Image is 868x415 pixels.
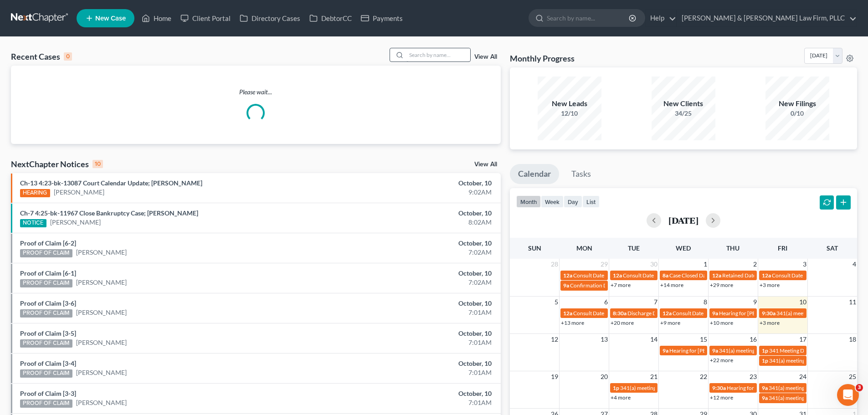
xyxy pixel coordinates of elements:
[76,248,127,257] a: [PERSON_NAME]
[11,51,72,62] div: Recent Cases
[550,259,559,270] span: 28
[137,10,176,26] a: Home
[20,339,72,348] div: PROOF OF CLAIM
[710,394,733,401] a: +12 more
[340,359,492,368] div: October, 10
[64,52,72,61] div: 0
[699,371,708,382] span: 22
[340,398,492,407] div: 7:01AM
[340,278,492,287] div: 7:02AM
[852,259,857,270] span: 4
[663,347,668,354] span: 9a
[340,389,492,398] div: October, 10
[627,310,749,317] span: Discharge Date for [GEOGRAPHIC_DATA], Natajha
[613,384,619,391] span: 1p
[669,347,740,354] span: Hearing for [PERSON_NAME]
[749,371,758,382] span: 23
[573,310,701,317] span: Consult Date for [PERSON_NAME], [PERSON_NAME]
[474,54,497,60] a: View All
[603,297,609,307] span: 6
[600,259,609,270] span: 29
[677,10,857,26] a: [PERSON_NAME] & [PERSON_NAME] Law Firm, PLLC
[760,282,780,288] a: +3 more
[712,310,718,317] span: 9a
[778,244,787,252] span: Fri
[573,272,670,279] span: Consult Date for Love, [PERSON_NAME]
[528,244,541,252] span: Sun
[564,195,582,208] button: day
[837,384,859,406] iframe: Intercom live chat
[576,244,592,252] span: Mon
[798,297,807,307] span: 10
[20,329,76,337] a: Proof of Claim [3-5]
[722,272,863,279] span: Retained Date for [PERSON_NAME][GEOGRAPHIC_DATA]
[516,195,541,208] button: month
[613,272,622,279] span: 12a
[703,297,708,307] span: 8
[710,319,733,326] a: +10 more
[628,244,640,252] span: Tue
[613,310,627,317] span: 8:30a
[752,259,758,270] span: 2
[611,394,631,401] a: +4 more
[76,368,127,377] a: [PERSON_NAME]
[668,215,699,225] h2: [DATE]
[76,338,127,347] a: [PERSON_NAME]
[235,10,305,26] a: Directory Cases
[406,48,470,61] input: Search by name...
[92,160,103,168] div: 10
[727,384,798,391] span: Hearing for [PERSON_NAME]
[20,219,46,227] div: NOTICE
[600,334,609,345] span: 13
[712,384,726,391] span: 9:30a
[762,357,768,364] span: 1p
[663,310,672,317] span: 12a
[547,10,630,26] input: Search by name...
[710,357,733,364] a: +22 more
[848,371,857,382] span: 25
[620,384,708,391] span: 341(a) meeting for [PERSON_NAME]
[20,400,72,408] div: PROOF OF CLAIM
[710,282,733,288] a: +29 more
[649,334,658,345] span: 14
[765,98,829,109] div: New Filings
[550,334,559,345] span: 12
[611,282,631,288] a: +7 more
[563,272,572,279] span: 12a
[769,384,857,391] span: 341(a) meeting for [PERSON_NAME]
[719,310,790,317] span: Hearing for [PERSON_NAME]
[563,310,572,317] span: 12a
[848,297,857,307] span: 11
[649,259,658,270] span: 30
[340,269,492,278] div: October, 10
[611,319,634,326] a: +20 more
[600,371,609,382] span: 20
[20,209,198,217] a: Ch-7 4:25-bk-11967 Close Bankruptcy Case; [PERSON_NAME]
[340,239,492,248] div: October, 10
[676,244,691,252] span: Wed
[340,188,492,197] div: 9:02AM
[340,308,492,317] div: 7:01AM
[582,195,600,208] button: list
[538,98,601,109] div: New Leads
[663,272,668,279] span: 8a
[649,371,658,382] span: 21
[305,10,356,26] a: DebtorCC
[762,395,768,401] span: 9a
[652,109,715,118] div: 34/25
[726,244,740,252] span: Thu
[856,384,863,391] span: 3
[11,159,103,169] div: NextChapter Notices
[20,279,72,287] div: PROOF OF CLAIM
[538,109,601,118] div: 12/10
[50,218,101,227] a: [PERSON_NAME]
[510,164,559,184] a: Calendar
[762,310,776,317] span: 9:30a
[11,87,501,97] p: Please wait...
[669,272,762,279] span: Case Closed Date for [PERSON_NAME]
[699,334,708,345] span: 15
[653,297,658,307] span: 7
[623,272,706,279] span: Consult Date for [PERSON_NAME]
[561,319,584,326] a: +13 more
[20,359,76,367] a: Proof of Claim [3-4]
